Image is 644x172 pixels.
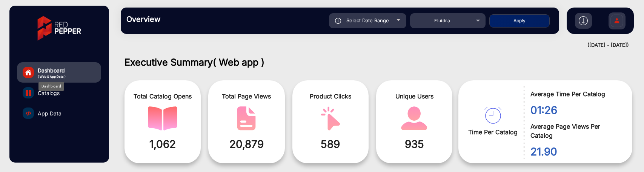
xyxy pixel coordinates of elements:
[316,106,345,131] img: catalog
[530,122,621,140] span: Average Page Views Per Catalog
[26,90,31,96] img: catalog
[38,89,60,97] span: Catalogs
[148,106,177,131] img: catalog
[232,106,261,131] img: catalog
[130,136,195,152] span: 1,062
[213,57,264,68] span: ( Web app )
[38,109,61,117] span: App Data
[579,16,588,25] img: h2download.svg
[130,92,195,101] span: Total Catalog Opens
[124,57,633,68] h1: Executive Summary
[530,89,621,98] span: Average Time Per Catalog
[17,83,101,103] a: Catalogs
[17,62,101,83] a: Dashboard( Web & App Data )
[484,107,501,124] img: catalog
[382,92,447,101] span: Unique Users
[38,74,66,79] span: ( Web & App Data )
[530,144,621,160] span: 21.90
[400,106,429,131] img: catalog
[17,103,101,123] a: App Data
[214,92,279,101] span: Total Page Views
[25,69,32,76] img: home
[38,82,64,91] div: Dashboard
[382,136,447,152] span: 935
[489,14,550,28] button: Apply
[113,41,629,49] div: ([DATE] - [DATE])
[434,18,450,23] span: Fluidra
[32,9,86,47] img: vmg-logo
[530,102,621,118] span: 01:26
[38,66,66,74] span: Dashboard
[298,92,363,101] span: Product Clicks
[26,111,31,116] img: catalog
[298,136,363,152] span: 589
[346,17,389,23] span: Select Date Range
[335,18,341,24] img: icon
[126,15,232,24] h3: Overview
[214,136,279,152] span: 20,879
[609,9,625,35] img: Sign%20Up.svg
